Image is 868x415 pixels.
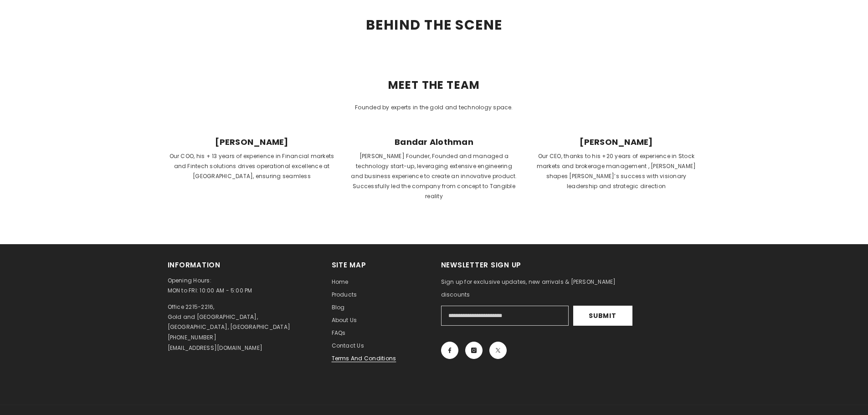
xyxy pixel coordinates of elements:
a: [PERSON_NAME]Our CEO, thanks to his +20 years of experience in Stock markets and brokerage manage... [532,131,701,208]
span: Bandar Alothman [350,137,518,147]
span: Products [332,291,357,298]
a: FAQs [332,327,346,339]
span: Contact us [332,342,364,349]
button: Submit [573,306,632,326]
p: [PHONE_NUMBER] [168,333,216,343]
h2: Newsletter Sign Up [441,260,646,270]
h2: Information [168,260,318,270]
p: Our CEO, thanks to his +20 years of experience in Stock markets and brokerage management , [PERSO... [533,151,700,191]
span: FAQs [332,329,346,337]
p: Office 2215-2216, Gold and [GEOGRAPHIC_DATA], [GEOGRAPHIC_DATA], [GEOGRAPHIC_DATA] [168,302,291,332]
span: About us [332,316,357,324]
span: [PERSON_NAME] [533,137,700,147]
a: Contact us [332,339,364,352]
a: Blog [332,301,345,314]
a: [PERSON_NAME]Our COO, his + 13 years of experience in Financial markets and Fintech solutions dri... [168,131,336,208]
span: Terms and Conditions [332,354,396,362]
p: [EMAIL_ADDRESS][DOMAIN_NAME] [168,343,263,353]
p: Sign up for exclusive updates, new arrivals & [PERSON_NAME] discounts [441,276,646,301]
span: [PERSON_NAME] [168,137,336,147]
h2: Site Map [332,260,427,270]
a: Bandar Alothman[PERSON_NAME] Founder, Founded and managed a technology start-up, leveraging exten... [350,131,519,208]
span: Founded by experts in the gold and technology space. [355,103,513,111]
p: [PERSON_NAME] Founder, Founded and managed a technology start-up, leveraging extensive engineerin... [350,151,518,201]
span: MEET THE TEAM [379,80,489,91]
h2: BEHIND THE SCENE [168,19,701,31]
p: Opening Hours: MON to FRI: 10:00 AM - 5:00 PM [168,276,318,296]
a: Home [332,276,349,288]
p: Our COO, his + 13 years of experience in Financial markets and Fintech solutions drives operation... [168,151,336,181]
span: Home [332,278,349,286]
a: Terms and Conditions [332,352,396,365]
a: About us [332,314,357,327]
span: Blog [332,303,345,311]
a: Products [332,288,357,301]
